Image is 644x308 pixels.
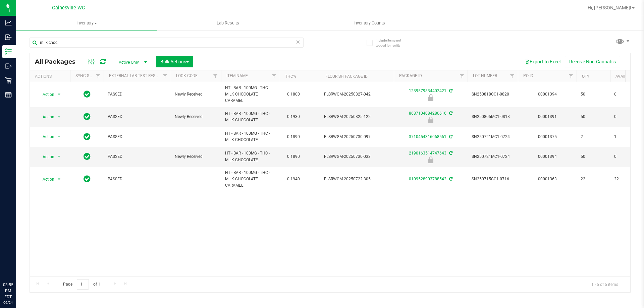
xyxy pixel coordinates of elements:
inline-svg: Inbound [5,34,12,41]
a: 00001394 [538,154,557,159]
span: FLSRWGM-20250730-097 [324,134,390,140]
span: FLSRWGM-20250827-042 [324,91,390,98]
span: In Sync [84,152,91,161]
span: 2 [581,134,606,140]
button: Bulk Actions [156,56,193,67]
span: Action [37,90,55,99]
a: Flourish Package ID [325,74,368,79]
iframe: Resource center unread badge [20,253,28,261]
span: All Packages [35,58,82,65]
inline-svg: Outbound [5,63,12,69]
span: PASSED [108,134,167,140]
span: Bulk Actions [160,59,189,64]
span: Clear [296,38,300,46]
input: Search Package ID, Item Name, SKU, Lot or Part Number... [30,38,304,48]
a: Filter [507,70,518,82]
span: Action [37,152,55,162]
span: In Sync [84,112,91,121]
span: SN250715CC1-0716 [472,176,514,182]
span: 22 [614,176,640,182]
a: Inventory [16,16,157,30]
span: 0.1940 [284,174,303,184]
span: Lab Results [208,20,248,26]
div: Newly Received [393,117,469,123]
a: Filter [93,70,104,82]
span: select [55,152,63,162]
span: 22 [581,176,606,182]
div: Newly Received [393,94,469,101]
span: Sync from Compliance System [448,151,452,156]
inline-svg: Retail [5,77,12,84]
a: 0109528903788542 [409,177,446,181]
span: 50 [581,114,606,120]
span: FLSRWGM-20250722-305 [324,176,390,182]
span: select [55,90,63,99]
span: HT - BAR - 100MG - THC - MILK CHOCOLATE CARAMEL [225,85,276,104]
a: Inventory Counts [299,16,440,30]
a: Lot Number [473,73,497,78]
a: Filter [210,70,221,82]
span: select [55,132,63,141]
span: 50 [581,91,606,98]
a: 8687104084280616 [409,111,446,116]
span: Sync from Compliance System [448,134,452,139]
span: Newly Received [175,153,217,160]
a: 2190163514747643 [409,151,446,156]
span: SN250721MC1-0724 [472,153,514,160]
span: 0.1800 [284,89,303,99]
a: Package ID [399,73,422,78]
span: 50 [581,153,606,160]
a: 00001394 [538,92,557,97]
a: Lab Results [157,16,299,30]
span: Include items not tagged for facility [376,38,409,48]
a: Available [615,74,636,79]
a: Sync Status [75,73,101,78]
span: 0.1890 [284,152,303,162]
span: Inventory [16,20,157,26]
div: Actions [35,74,67,79]
span: Inventory Counts [344,20,394,26]
a: THC% [285,74,296,79]
span: Action [37,132,55,141]
span: Hi, [PERSON_NAME]! [588,5,631,10]
a: Filter [457,70,468,82]
button: Export to Excel [520,56,565,67]
span: Newly Received [175,91,217,98]
span: Sync from Compliance System [448,177,452,181]
inline-svg: Reports [5,91,12,98]
span: HT - BAR - 100MG - THC - MILK CHOCOLATE [225,150,276,163]
a: Filter [269,70,280,82]
a: 00001375 [538,134,557,139]
inline-svg: Analytics [5,19,12,26]
span: In Sync [84,132,91,141]
span: 0 [614,91,640,98]
span: SN250805MC1-0818 [472,114,514,120]
span: FLSRWGM-20250730-033 [324,153,390,160]
span: 0 [614,114,640,120]
span: HT - BAR - 100MG - THC - MILK CHOCOLATE [225,130,276,143]
input: 1 [77,279,89,290]
a: 3710454316068561 [409,134,446,139]
span: select [55,112,63,122]
span: SN250721MC1-0724 [472,134,514,140]
a: Filter [566,70,577,82]
a: 00001391 [538,114,557,119]
span: HT - BAR - 100MG - THC - MILK CHOCOLATE [225,111,276,123]
span: 1 - 5 of 5 items [586,279,624,289]
span: Newly Received [175,114,217,120]
span: HT - BAR - 100MG - THC - MILK CHOCOLATE CARAMEL [225,170,276,189]
span: PASSED [108,91,167,98]
span: 0.1890 [284,132,303,142]
span: Sync from Compliance System [448,88,452,93]
span: Sync from Compliance System [448,111,452,116]
a: 00001363 [538,177,557,181]
inline-svg: Inventory [5,48,12,55]
span: Action [37,175,55,184]
span: select [55,175,63,184]
span: PASSED [108,176,167,182]
a: Filter [160,70,171,82]
button: Receive Non-Cannabis [565,56,620,67]
span: In Sync [84,89,91,99]
span: Action [37,112,55,122]
a: Lock Code [176,73,198,78]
